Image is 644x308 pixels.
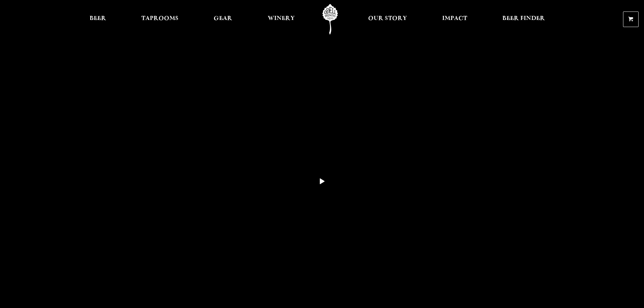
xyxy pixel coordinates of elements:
[442,16,467,21] span: Impact
[263,4,299,34] a: Winery
[498,4,549,34] a: Beer Finder
[502,16,545,21] span: Beer Finder
[368,16,407,21] span: Our Story
[364,4,411,34] a: Our Story
[317,4,343,34] a: Odell Home
[90,16,106,21] span: Beer
[214,16,232,21] span: Gear
[141,16,178,21] span: Taprooms
[438,4,472,34] a: Impact
[85,4,111,34] a: Beer
[137,4,183,34] a: Taprooms
[209,4,237,34] a: Gear
[268,16,295,21] span: Winery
